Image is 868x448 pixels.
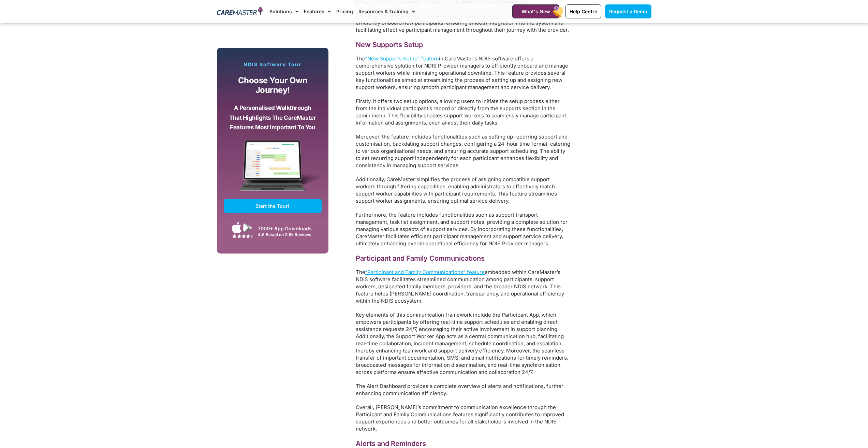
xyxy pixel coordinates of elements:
span: Firstly, it offers two setup options, allowing users to initiate the setup process either from th... [356,98,566,126]
h3: New Supports Setup [356,40,571,49]
a: What's New [512,4,559,18]
span: Help Centre [570,9,597,14]
img: CareMaster Software Mockup on Screen [224,140,322,199]
span: What's New [521,9,550,14]
span: in CareMaster’s NDIS software offers a comprehensive solution for NDIS Provider managers to effic... [356,55,568,90]
a: Help Centre [565,4,601,18]
span: The Alert Dashboard provides a complete overview of alerts and notifications, further enhancing c... [356,383,563,396]
span: Start the Tour! [255,203,290,209]
span: Additionally, CareMaster simplifies the process of assigning compatible support workers through f... [356,176,557,204]
span: Request a Demo [609,9,647,14]
span: Key elements of this communication framework include the Participant App, which empowers particip... [356,312,568,375]
p: NDIS Software Tour [224,61,322,68]
a: Request a Demo [605,4,651,18]
span: Furthermore, the feature includes functionalities such as support transport management, task list... [356,212,568,247]
span: Moreover, the feature includes functionalities such as setting up recurring support and customisa... [356,133,570,169]
img: Google Play App Icon [243,222,253,233]
p: Choose your own journey! [229,76,317,95]
img: Google Play Store App Review Stars [232,234,253,238]
span: The [356,55,365,62]
a: “New Supports Setup” feature [365,55,439,62]
h3: Participant and Family Communications [356,254,571,263]
img: CareMaster Logo [217,6,263,17]
span: embedded within CareMaster’s NDIS software facilitates streamlined communication among participan... [356,269,564,304]
a: “Participant and Family Communications” feature [365,269,485,275]
span: Overall, [PERSON_NAME]’s commitment to communication excellence through the Participant and Famil... [356,404,564,432]
div: 4.6 Based on 2.6k Reviews [258,232,318,237]
div: 7000+ App Downloads [258,225,318,232]
a: Start the Tour! [224,199,322,213]
p: A personalised walkthrough that highlights the CareMaster features most important to you [229,103,317,132]
span: The [356,269,365,275]
img: Apple App Store Icon [232,222,241,233]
